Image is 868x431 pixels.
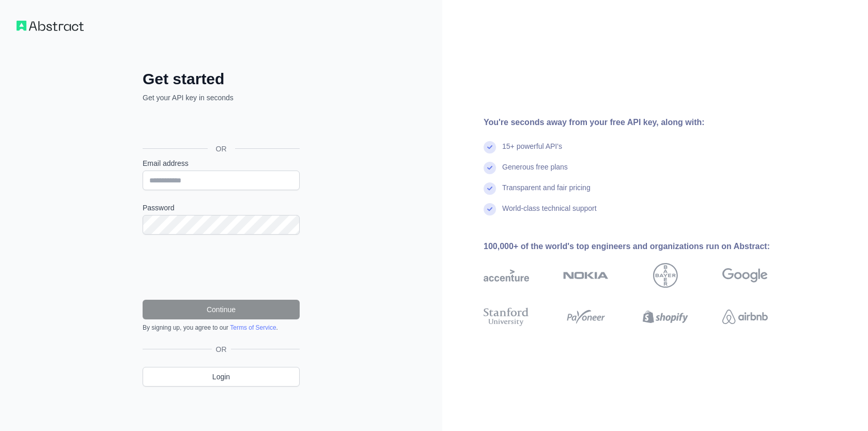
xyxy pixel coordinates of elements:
[502,182,591,203] div: Transparent and fair pricing
[137,114,303,137] iframe: Кнопка "Войти с аккаунтом Google"
[484,203,496,215] img: check mark
[143,300,300,319] button: Continue
[484,263,529,288] img: accenture
[502,162,568,182] div: Generous free plans
[653,263,678,288] img: bayer
[484,305,529,328] img: stanford university
[212,344,231,355] span: OR
[208,144,235,154] span: OR
[484,240,801,253] div: 100,000+ of the world's top engineers and organizations run on Abstract:
[143,158,300,168] label: Email address
[143,203,300,213] label: Password
[143,93,300,103] p: Get your API key in seconds
[143,367,300,387] a: Login
[484,116,801,129] div: You're seconds away from your free API key, along with:
[563,305,609,328] img: payoneer
[484,162,496,174] img: check mark
[143,247,300,287] iframe: reCAPTCHA
[643,305,688,328] img: shopify
[17,21,84,31] img: Workflow
[563,263,609,288] img: nokia
[143,70,300,88] h2: Get started
[230,324,276,331] a: Terms of Service
[143,324,300,332] div: By signing up, you agree to our .
[722,263,768,288] img: google
[502,203,597,224] div: World-class technical support
[722,305,768,328] img: airbnb
[502,141,562,162] div: 15+ powerful API's
[484,182,496,195] img: check mark
[484,141,496,153] img: check mark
